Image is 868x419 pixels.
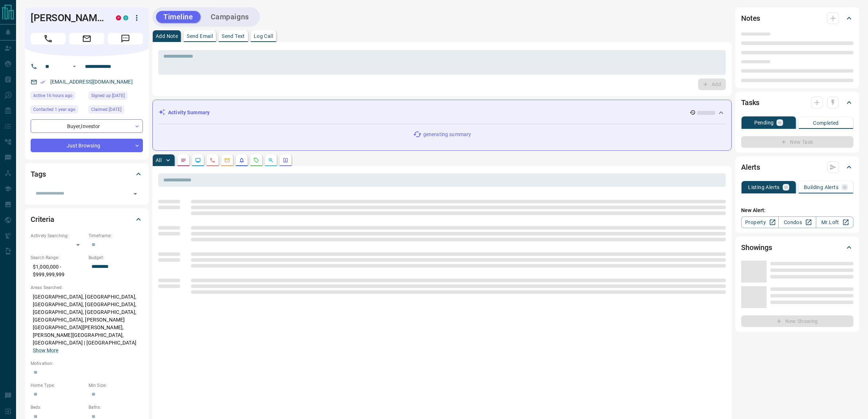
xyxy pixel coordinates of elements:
button: Open [130,189,140,199]
div: Buyer , Investor [31,119,143,133]
svg: Emails [224,157,230,163]
button: Campaigns [203,11,256,23]
div: Mon Aug 11 2025 [31,92,85,102]
svg: Notes [180,157,186,163]
div: Notes [741,9,853,27]
span: Email [69,33,104,45]
span: Claimed [DATE] [91,106,121,113]
p: Log Call [254,34,273,39]
p: Activity Summary [168,109,210,116]
p: Motivation: [31,360,143,367]
p: Beds: [31,404,85,411]
button: Open [70,62,79,71]
div: Tasks [741,94,853,111]
p: Add Note [156,34,178,39]
button: Timeline [156,11,201,23]
p: New Alert: [741,207,853,214]
p: Send Email [187,34,213,39]
button: Show More [33,347,58,354]
p: Home Type: [31,382,85,389]
p: Actively Searching: [31,232,85,239]
h2: Criteria [31,214,54,225]
span: Message [108,33,143,45]
p: $1,000,000 - $999,999,999 [31,261,85,281]
p: Building Alerts [804,185,838,190]
div: Thu Jun 19 2025 [89,105,143,116]
div: condos.ca [123,15,128,20]
a: Property [741,216,779,228]
p: Pending [754,120,774,125]
svg: Listing Alerts [239,157,245,163]
span: Signed up [DATE] [91,92,125,99]
p: Listing Alerts [748,185,780,190]
h2: Alerts [741,161,760,173]
span: Call [31,33,66,45]
p: Search Range: [31,254,85,261]
div: Tags [31,165,143,183]
h2: Tasks [741,97,759,108]
div: Criteria [31,211,143,228]
p: [GEOGRAPHIC_DATA], [GEOGRAPHIC_DATA], [GEOGRAPHIC_DATA], [GEOGRAPHIC_DATA], [GEOGRAPHIC_DATA], [G... [31,291,143,357]
a: [EMAIL_ADDRESS][DOMAIN_NAME] [50,79,133,85]
p: Baths: [89,404,143,411]
svg: Agent Actions [283,157,288,163]
div: Activity Summary [159,106,725,119]
h2: Notes [741,12,760,24]
div: Alerts [741,158,853,176]
p: Min Size: [89,382,143,389]
p: Budget: [89,254,143,261]
p: Send Text [222,34,245,39]
svg: Requests [253,157,259,163]
a: Condos [778,216,816,228]
h1: [PERSON_NAME] [31,12,105,24]
div: Fri Mar 09 2018 [89,92,143,102]
svg: Lead Browsing Activity [195,157,201,163]
div: property.ca [116,15,121,20]
div: Just Browsing [31,139,143,152]
span: Active 16 hours ago [33,92,73,99]
p: Completed [813,120,839,126]
svg: Opportunities [268,157,274,163]
h2: Showings [741,242,772,253]
div: Showings [741,239,853,256]
div: Fri Aug 02 2024 [31,105,85,116]
p: All [156,158,161,163]
a: Mr.Loft [816,216,853,228]
svg: Calls [210,157,215,163]
span: Contacted 1 year ago [33,106,75,113]
h2: Tags [31,168,46,180]
p: Timeframe: [89,232,143,239]
p: generating summary [423,131,471,138]
p: Areas Searched: [31,284,143,291]
svg: Email Verified [40,80,45,85]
